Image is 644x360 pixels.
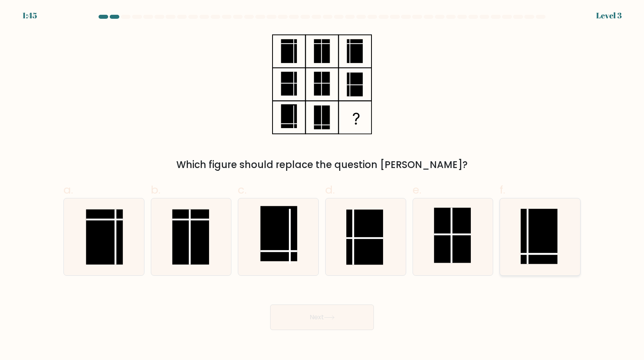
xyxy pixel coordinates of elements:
span: a. [63,182,73,198]
span: f. [500,182,505,198]
button: Next [270,305,374,330]
span: e. [413,182,421,198]
div: Which figure should replace the question [PERSON_NAME]? [68,158,576,172]
span: c. [238,182,247,198]
div: Level 3 [596,10,622,22]
span: d. [325,182,335,198]
div: 1:45 [22,10,37,22]
span: b. [151,182,160,198]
